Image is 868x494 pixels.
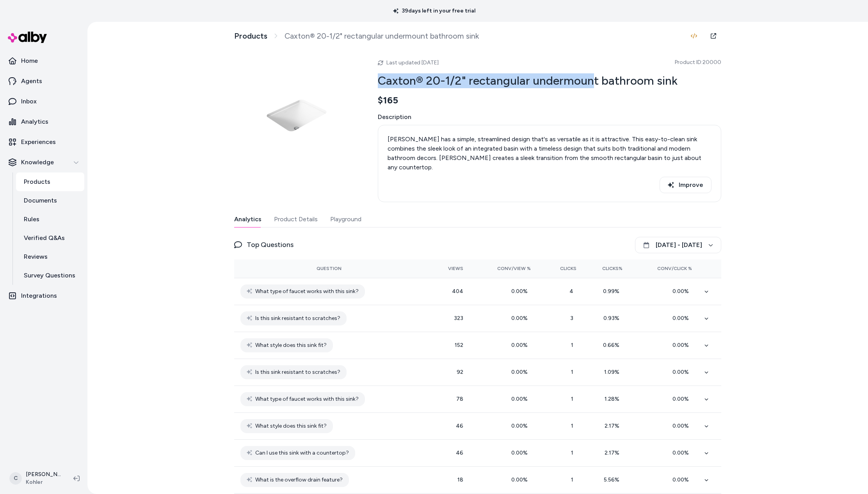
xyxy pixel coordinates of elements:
p: 39 days left in your free trial [388,7,480,15]
a: Rules [16,210,84,229]
a: Experiences [3,133,84,151]
button: Conv/View % [476,262,530,275]
span: What style does this sink fit? [255,341,327,350]
button: Clicks [543,262,577,275]
span: 0.00 % [672,476,692,483]
span: 3 [570,315,576,322]
span: 5.56 % [604,476,623,483]
img: alby Logo [8,32,47,43]
button: Product Details [274,211,318,227]
p: Home [21,56,38,66]
span: Conv/View % [497,265,531,272]
span: 4 [569,288,576,295]
span: 2.17 % [605,423,623,429]
span: $165 [378,94,398,106]
span: 2.17 % [605,450,623,456]
span: Conv/Click % [657,265,692,272]
button: Question [317,262,342,275]
span: 0.00 % [511,288,531,295]
span: 1 [571,369,576,375]
span: 1.09 % [604,369,623,375]
img: 20000-0_ISO_d2c0046112_rgb [234,53,359,178]
span: Last updated [DATE] [386,59,439,66]
span: 46 [456,423,463,429]
a: Documents [16,191,84,210]
span: 0.00 % [511,396,531,402]
span: 1 [571,342,576,348]
span: 1 [571,476,576,483]
p: Verified Q&As [24,233,65,243]
span: What type of faucet works with this sink? [255,394,359,404]
span: Question [317,265,342,272]
p: Analytics [21,117,48,126]
span: Is this sink resistant to scratches? [255,368,340,377]
span: Clicks [560,265,576,272]
p: Knowledge [21,158,54,167]
span: 0.00 % [511,423,531,429]
span: 0.00 % [672,315,692,322]
span: What is the overflow drain feature? [255,475,343,485]
span: 152 [455,342,463,348]
span: Caxton® 20-1/2" rectangular undermount bathroom sink [285,31,479,41]
span: 92 [457,369,463,375]
span: 0.00 % [511,450,531,456]
p: Products [24,177,50,187]
span: Top Questions [247,239,293,250]
span: 0.99 % [603,288,623,295]
span: 0.00 % [511,476,531,483]
button: Clicks% [589,262,623,275]
span: 0.66 % [603,342,623,348]
span: What type of faucet works with this sink? [255,287,359,296]
button: Analytics [234,211,261,227]
h2: Caxton® 20-1/2" rectangular undermount bathroom sink [378,73,721,88]
button: Improve [660,177,711,193]
p: Reviews [24,252,48,261]
span: 0.00 % [672,450,692,456]
span: 0.00 % [511,342,531,348]
p: Documents [24,196,57,205]
a: Products [234,31,267,41]
span: 78 [456,396,463,402]
span: 0.00 % [511,315,531,322]
p: [PERSON_NAME] has a simple, streamlined design that's as versatile as it is attractive. This easy... [388,135,711,172]
button: C[PERSON_NAME]Kohler [5,466,67,491]
span: 1 [571,450,576,456]
span: Kohler [26,478,61,486]
p: [PERSON_NAME] [26,471,61,478]
span: 404 [452,288,463,295]
p: Integrations [21,291,57,300]
p: Inbox [21,97,37,106]
p: Survey Questions [24,271,75,280]
span: 0.00 % [672,423,692,429]
span: 18 [457,476,463,483]
span: 0.00 % [672,369,692,375]
a: Survey Questions [16,266,84,285]
nav: breadcrumb [234,31,479,41]
a: Products [16,172,84,191]
a: Agents [3,72,84,91]
a: Integrations [3,286,84,305]
button: Views [430,262,464,275]
p: Agents [21,76,42,86]
a: Inbox [3,92,84,111]
a: Home [3,52,84,70]
span: Description [378,112,721,122]
span: What style does this sink fit? [255,421,327,431]
span: C [9,472,22,485]
span: 1.28 % [605,396,623,402]
span: Clicks% [602,265,623,272]
button: Playground [330,211,361,227]
span: Is this sink resistant to scratches? [255,314,340,323]
span: 46 [456,450,463,456]
button: Conv/Click % [635,262,692,275]
span: 0.93 % [603,315,623,322]
span: 1 [571,396,576,402]
span: Product ID: 20000 [675,59,721,66]
span: Can I use this sink with a countertop? [255,448,349,458]
p: Rules [24,215,39,224]
a: Analytics [3,112,84,131]
span: 1 [571,423,576,429]
a: Reviews [16,247,84,266]
span: Views [448,265,463,272]
span: 323 [454,315,463,322]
